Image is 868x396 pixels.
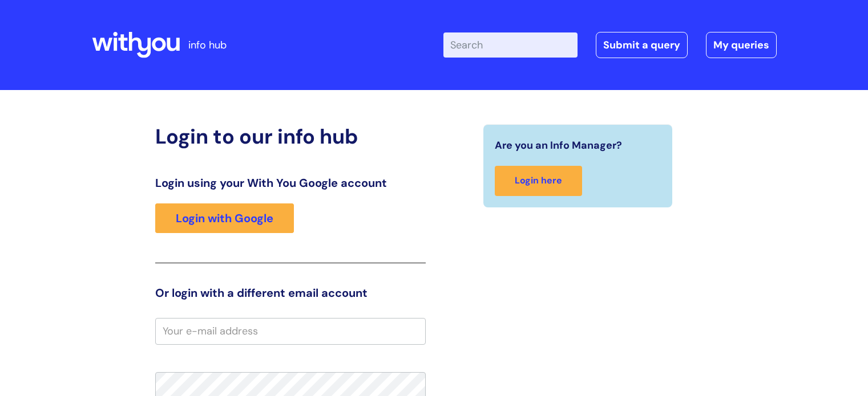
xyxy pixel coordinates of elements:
[155,286,426,300] h3: Or login with a different email account
[443,32,578,58] input: Search
[155,176,426,190] h3: Login using your With You Google account
[155,203,294,233] a: Login with Google
[155,318,426,344] input: Your e-mail address
[596,32,688,58] a: Submit a query
[155,124,426,149] h2: Login to our info hub
[706,32,777,58] a: My queries
[495,136,622,154] span: Are you an Info Manager?
[495,166,582,196] a: Login here
[188,36,227,54] p: info hub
